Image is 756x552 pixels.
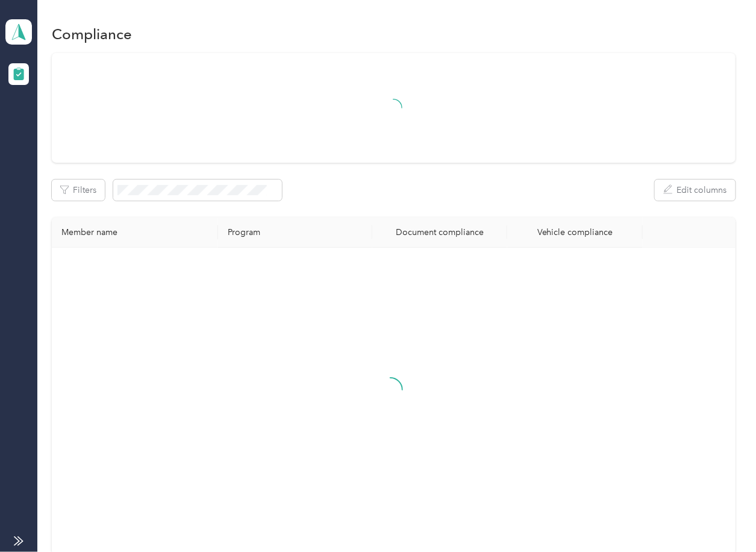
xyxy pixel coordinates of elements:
th: Program [218,218,372,248]
button: Edit columns [655,180,736,201]
div: Vehicle compliance [517,227,633,237]
iframe: Everlance-gr Chat Button Frame [689,485,756,552]
div: Document compliance [382,227,498,237]
h1: Compliance [52,28,132,40]
button: Filters [52,180,105,201]
th: Member name [52,218,218,248]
